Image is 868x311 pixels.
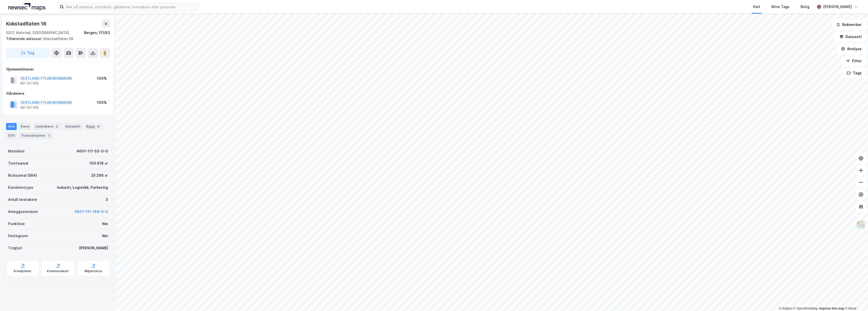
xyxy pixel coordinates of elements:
[74,209,108,215] button: 4601-111-184-0-0
[54,124,59,129] div: 3
[6,132,17,139] div: ESG
[8,245,22,251] div: Tinglyst
[842,56,866,66] button: Filter
[20,106,39,110] div: 821 311 632
[96,124,101,129] div: 6
[819,307,844,310] a: Improve this map
[63,123,82,130] div: Datasett
[6,66,110,72] div: Hjemmelshaver
[84,30,110,36] div: Bergen, 111/53
[843,287,868,311] div: Kontrollprogram for chat
[79,245,108,251] div: [PERSON_NAME]
[6,48,49,58] button: Tag
[47,269,69,273] div: Kommunekart
[6,123,17,130] div: Info
[6,37,43,41] span: Tilhørende adresser:
[19,123,31,130] div: Eiere
[8,172,37,178] div: Bruksareal (BRA)
[19,132,53,139] div: Transaksjoner
[91,172,108,178] div: 25 286 ㎡
[8,221,25,227] div: Punktleie
[33,123,61,130] div: Leietakere
[843,68,866,78] button: Tags
[14,269,32,273] div: Arealplaner
[843,287,868,311] iframe: Chat Widget
[6,36,106,42] div: Kokstadflaten 59
[6,20,47,28] div: Kokstadflaten 16
[105,197,108,203] div: 3
[8,184,33,191] div: Eiendomstype
[8,160,28,166] div: Tomteareal
[102,233,108,239] div: Nei
[771,4,790,10] div: Mine Tags
[753,4,760,10] div: Kart
[823,4,852,10] div: [PERSON_NAME]
[89,160,108,166] div: 100 618 ㎡
[856,220,866,230] img: Z
[8,209,38,215] div: Anleggseiendom
[20,81,39,85] div: 821 311 632
[794,307,818,310] a: OpenStreetMap
[8,3,45,11] img: logo.a4113a55bc3d86da70a041830d287a7e.svg
[832,20,866,30] button: Bokmerker
[6,30,69,36] div: 5257, Kokstad, [GEOGRAPHIC_DATA]
[779,307,793,310] a: Mapbox
[76,148,108,154] div: 4601-111-53-0-0
[801,4,809,10] div: Bolig
[6,90,110,97] div: Gårdeiere
[102,221,108,227] div: Nei
[84,123,103,130] div: Bygg
[8,233,28,239] div: Festegrunn
[8,148,24,154] div: Matrikkel
[57,184,108,191] div: Industri, Logistikk, Parkering
[97,100,107,106] div: 100%
[837,44,866,54] button: Analyse
[64,3,199,11] input: Søk på adresse, matrikkel, gårdeiere, leietakere eller personer
[835,32,866,42] button: Datasett
[46,133,51,138] div: 2
[85,269,102,273] div: Miljøstatus
[8,197,37,203] div: Antall leietakere
[97,75,107,81] div: 100%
